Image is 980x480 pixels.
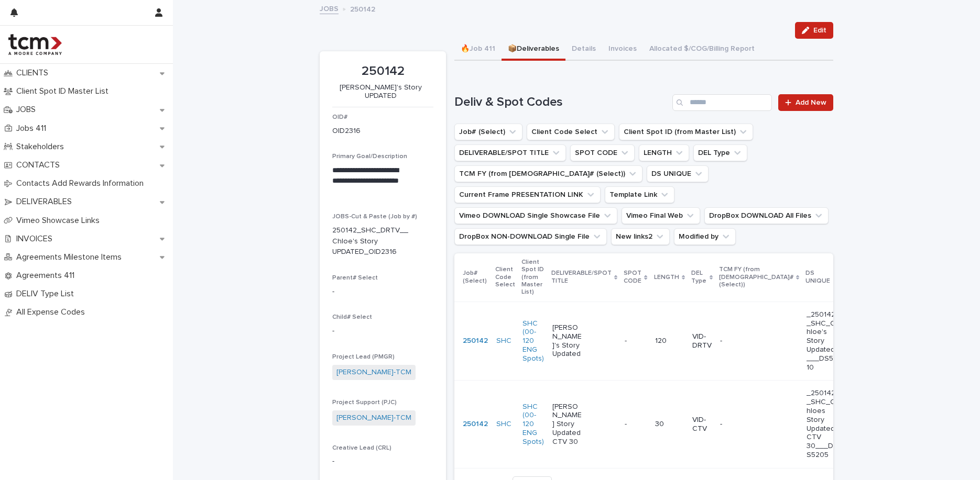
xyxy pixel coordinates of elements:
button: LENGTH [639,144,689,161]
button: Template Link [605,186,674,203]
p: 120 [655,337,684,345]
span: Parent# Select [332,275,378,281]
p: DS UNIQUE [805,267,833,287]
span: Edit [813,27,826,34]
p: - [625,334,629,345]
p: Agreements 411 [12,271,83,281]
span: Child# Select [332,314,372,320]
a: [PERSON_NAME]-TCM [336,367,411,378]
p: - [332,326,433,337]
button: SPOT CODE [570,144,635,161]
p: 250142 [332,64,433,79]
p: Vimeo Showcase Links [12,216,108,226]
p: _250142_SHC_Chloes Story Updated CTV 30___DS5205 [807,389,837,459]
a: SHC [496,337,511,345]
button: Allocated $/COG/Billing Report [643,39,761,61]
p: _250142_SHC_Chloe's Story Updated___DS5110 [807,310,837,372]
p: Client Spot ID (from Master List) [521,256,545,298]
p: 250142 [350,3,375,14]
button: 📦Deliverables [502,39,565,61]
p: DELIV Type List [12,289,82,299]
p: INVOICES [12,234,61,244]
p: - [332,456,433,467]
span: Add New [796,99,826,106]
button: New links2 [611,228,670,245]
p: [PERSON_NAME] Story Updated CTV 30 [552,403,583,446]
button: Vimeo DOWNLOAD Single Showcase File [454,207,617,224]
button: TCM FY (from Job# (Select)) [454,165,643,182]
a: 250142 [463,420,488,429]
button: Details [565,39,602,61]
button: Modified by [674,228,736,245]
p: - [720,337,751,345]
a: SHC (00-120 ENG Spots) [522,403,544,446]
span: Project Support (PJC) [332,399,397,406]
p: Stakeholders [12,142,72,152]
p: OID2316 [332,126,361,137]
img: 4hMmSqQkux38exxPVZHQ [8,34,62,55]
button: Vimeo Final Web [622,207,700,224]
p: CONTACTS [12,160,68,170]
a: Add New [778,94,833,111]
span: Project Lead (PMGR) [332,354,395,360]
p: Job# (Select) [463,267,489,287]
p: SPOT CODE [624,267,641,287]
p: CLIENTS [12,68,57,78]
p: Contacts Add Rewards Information [12,178,152,188]
p: TCM FY (from [DEMOGRAPHIC_DATA]# (Select)) [719,264,793,291]
a: JOBS [320,2,339,14]
p: Jobs 411 [12,124,55,133]
p: DELIVERABLE/SPOT TITLE [551,267,612,287]
span: Primary Goal/Description [332,153,407,160]
button: DropBox NON-DOWNLOAD Single File [454,228,607,245]
p: VID-CTV [692,416,712,433]
h1: Deliv & Spot Codes [454,95,668,110]
p: JOBS [12,105,44,115]
a: SHC (00-120 ENG Spots) [522,319,544,363]
p: All Expense Codes [12,307,93,317]
button: Client Spot ID (from Master List) [619,124,753,140]
p: 30 [655,420,684,429]
p: VID-DRTV [692,332,712,350]
p: Agreements Milestone Items [12,252,130,262]
span: JOBS-Cut & Paste (Job by #) [332,214,417,220]
button: Job# (Select) [454,124,522,140]
button: Client Code Select [527,124,615,140]
a: 250142 [463,337,488,345]
button: Current Frame PRESENTATION LINK [454,186,601,203]
span: Creative Lead (CRL) [332,445,391,451]
p: [PERSON_NAME]'s Story UPDATED [332,83,429,101]
p: [PERSON_NAME]'s Story Updated [552,323,583,359]
p: LENGTH [654,272,679,283]
input: Search [672,94,772,111]
p: 250142_SHC_DRTV__Chloe's Story UPDATED_OID2316 [332,225,408,258]
p: DELIVERABLES [12,197,80,207]
button: DS UNIQUE [647,165,709,182]
p: - [332,286,433,297]
button: DEL Type [693,144,747,161]
span: OID# [332,114,347,120]
p: Client Spot ID Master List [12,86,117,96]
button: 🔥Job 411 [454,39,502,61]
button: Invoices [602,39,643,61]
button: Edit [795,22,833,39]
p: Client Code Select [495,264,515,291]
p: - [720,420,751,429]
p: DEL Type [691,267,707,287]
a: [PERSON_NAME]-TCM [336,412,411,423]
a: SHC [496,420,511,429]
button: DropBox DOWNLOAD All Files [704,207,829,224]
p: - [625,418,629,429]
button: DELIVERABLE/SPOT TITLE [454,144,566,161]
